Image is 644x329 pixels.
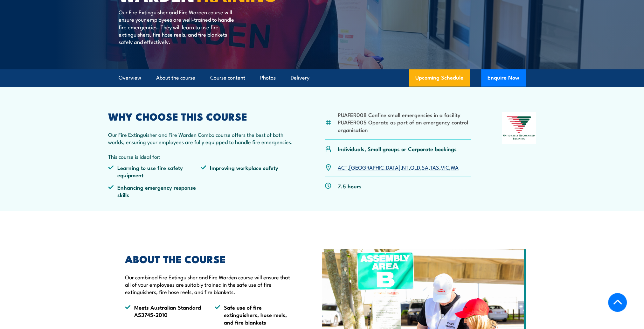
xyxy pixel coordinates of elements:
a: SA [422,163,428,171]
button: Enquire Now [481,69,526,87]
a: TAS [430,163,439,171]
p: , , , , , , , [338,164,459,171]
p: Individuals, Small groups or Corporate bookings [338,145,457,152]
li: PUAFER005 Operate as part of an emergency control organisation [338,118,471,133]
h2: WHY CHOOSE THIS COURSE [108,112,294,121]
a: Course content [210,69,245,86]
a: Overview [119,69,141,86]
p: 7.5 hours [338,182,362,190]
li: Meets Australian Standard AS3745-2010 [125,304,203,326]
a: Delivery [291,69,309,86]
a: VIC [441,163,449,171]
h2: ABOUT THE COURSE [125,254,293,263]
li: Safe use of fire extinguishers, hose reels, and fire blankets [215,304,293,326]
li: Learning to use fire safety equipment [108,164,201,179]
a: QLD [410,163,420,171]
a: ACT [338,163,348,171]
li: Improving workplace safety [201,164,294,179]
p: Our combined Fire Extinguisher and Fire Warden course will ensure that all of your employees are ... [125,273,293,296]
a: [GEOGRAPHIC_DATA] [349,163,400,171]
p: Our Fire Extinguisher and Fire Warden Combo course offers the best of both worlds, ensuring your ... [108,131,294,146]
img: Nationally Recognised Training logo. [502,112,536,144]
a: Upcoming Schedule [409,69,470,87]
a: NT [402,163,409,171]
li: PUAFER008 Confine small emergencies in a facility [338,111,471,118]
li: Enhancing emergency response skills [108,184,201,199]
a: About the course [156,69,195,86]
a: WA [451,163,459,171]
p: Our Fire Extinguisher and Fire Warden course will ensure your employees are well-trained to handl... [119,8,235,45]
p: This course is ideal for: [108,153,294,160]
a: Photos [260,69,276,86]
